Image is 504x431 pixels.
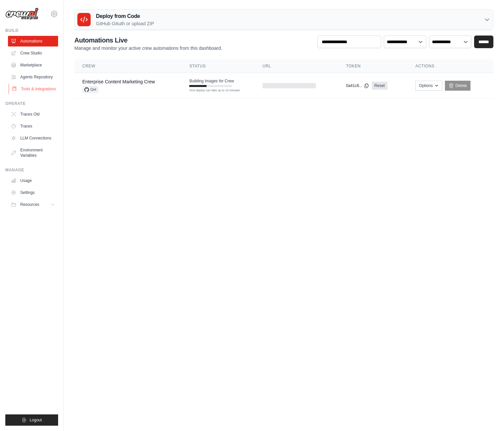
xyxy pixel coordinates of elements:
[20,202,39,207] span: Resources
[8,133,58,143] a: LLM Connections
[5,167,58,173] div: Manage
[5,8,39,20] img: Logo
[8,145,58,161] a: Environment Variables
[74,36,222,45] h2: Automations Live
[189,78,234,84] span: Building Images for Crew
[445,81,470,91] a: Delete
[74,45,222,51] p: Manage and monitor your active crew automations from this dashboard.
[8,36,58,46] a: Automations
[5,414,58,426] button: Logout
[372,82,387,90] a: Reset
[9,84,59,94] a: Tools & Integrations
[407,59,493,73] th: Actions
[8,60,58,70] a: Marketplace
[189,88,232,93] div: First deploy can take up to 10 minutes
[96,20,154,27] p: GitHub OAuth or upload ZIP
[8,175,58,186] a: Usage
[471,399,504,431] iframe: Chat Widget
[346,83,369,88] button: 0a41c6...
[181,59,254,73] th: Status
[415,81,442,91] button: Options
[255,59,338,73] th: URL
[8,187,58,198] a: Settings
[5,28,58,33] div: Build
[96,12,154,20] h3: Deploy from Code
[8,199,58,210] button: Resources
[74,59,181,73] th: Crew
[82,86,98,93] span: GH
[82,79,155,84] a: Enterprise Content Marketing Crew
[8,109,58,120] a: Traces Old
[8,121,58,131] a: Traces
[5,101,58,106] div: Operate
[8,72,58,82] a: Agents Repository
[30,417,42,423] span: Logout
[338,59,407,73] th: Token
[8,48,58,58] a: Crew Studio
